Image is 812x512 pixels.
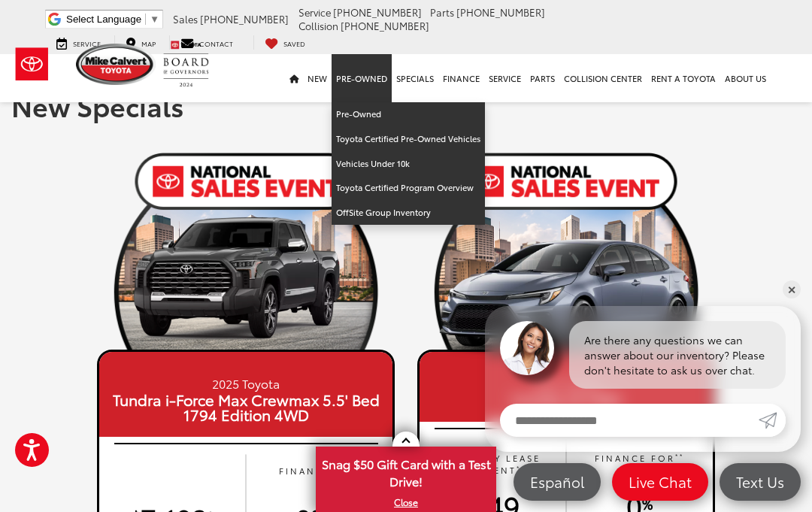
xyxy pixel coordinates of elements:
[173,12,198,26] span: Sales
[76,44,156,85] img: Mike Calvert Toyota
[66,14,159,25] a: Select Language​
[332,54,392,102] a: Pre-Owned
[114,35,167,50] a: Map
[514,463,601,501] a: Español
[621,472,699,491] span: Live Chat
[332,176,485,201] a: Toyota Certified Program Overview
[298,5,331,19] span: Service
[341,19,429,32] span: [PHONE_NUMBER]
[253,35,317,50] a: My Saved Vehicles
[423,392,709,407] span: Corolla LE FWD
[283,38,305,48] span: Saved
[145,14,146,25] span: ​
[303,54,332,102] a: New
[97,211,395,359] img: 25_Tundra_Capstone_Gray_Left
[199,38,233,48] span: Contact
[169,35,244,50] a: Contact
[423,374,709,392] small: 2025 Toyota
[500,404,759,437] input: Enter your message
[612,463,708,501] a: Live Chat
[647,54,720,102] a: Rent a Toyota
[73,38,101,48] span: Service
[759,404,786,437] a: Submit
[103,392,389,422] span: Tundra i-Force Max Crewmax 5.5' Bed 1794 Edition 4WD
[559,54,647,102] a: Collision Center
[333,5,422,19] span: [PHONE_NUMBER]
[332,102,485,127] a: Pre-Owned
[66,14,141,25] span: Select Language
[484,54,526,102] a: Service
[574,452,705,477] p: FINANCE FOR
[438,54,484,102] a: Finance
[332,152,485,177] a: Vehicles Under 10k
[417,147,715,350] img: 19_1754319064.png
[332,201,485,225] a: OffSite Group Inventory
[298,19,338,32] span: Collision
[200,12,289,26] span: [PHONE_NUMBER]
[317,448,495,494] span: Snag $50 Gift Card with a Test Drive!
[526,54,559,102] a: Parts
[500,321,554,375] img: Agent profile photo
[97,147,395,350] img: 19_1754319064.png
[720,463,801,501] a: Text Us
[141,38,156,48] span: Map
[417,211,715,359] img: 25_Corolla_XSE_Celestite_Left
[45,35,112,50] a: Service
[720,54,771,102] a: About Us
[332,127,485,152] a: Toyota Certified Pre-Owned Vehicles
[430,5,454,19] span: Parts
[729,472,792,491] span: Text Us
[456,5,545,19] span: [PHONE_NUMBER]
[392,54,438,102] a: Specials
[11,90,801,120] h1: New Specials
[285,54,303,102] a: Home
[150,14,159,25] span: ▼
[103,374,389,392] small: 2025 Toyota
[523,472,592,491] span: Español
[253,465,385,489] p: FINANCE FOR
[569,321,786,389] div: Are there any questions we can answer about our inventory? Please don't hesitate to ask us over c...
[4,40,60,89] img: Toyota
